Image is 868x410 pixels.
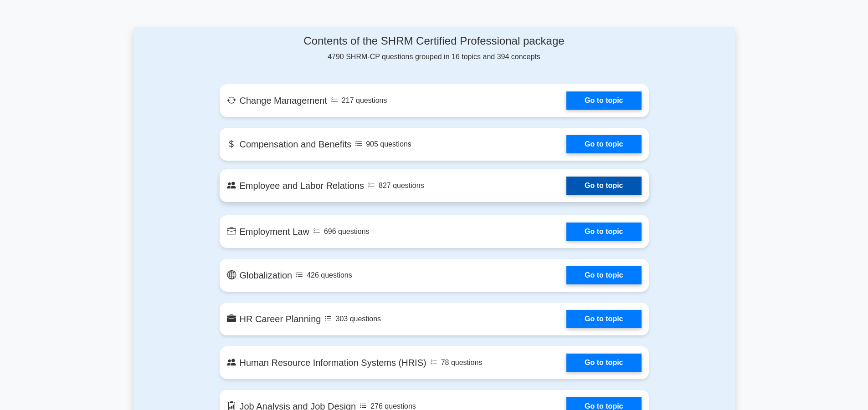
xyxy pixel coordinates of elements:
[566,91,641,110] a: Go to topic
[566,135,641,153] a: Go to topic
[566,223,641,241] a: Go to topic
[566,354,641,372] a: Go to topic
[566,266,641,284] a: Go to topic
[220,35,649,48] h4: Contents of the SHRM Certified Professional package
[566,177,641,195] a: Go to topic
[566,310,641,328] a: Go to topic
[220,35,649,62] div: 4790 SHRM-CP questions grouped in 16 topics and 394 concepts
